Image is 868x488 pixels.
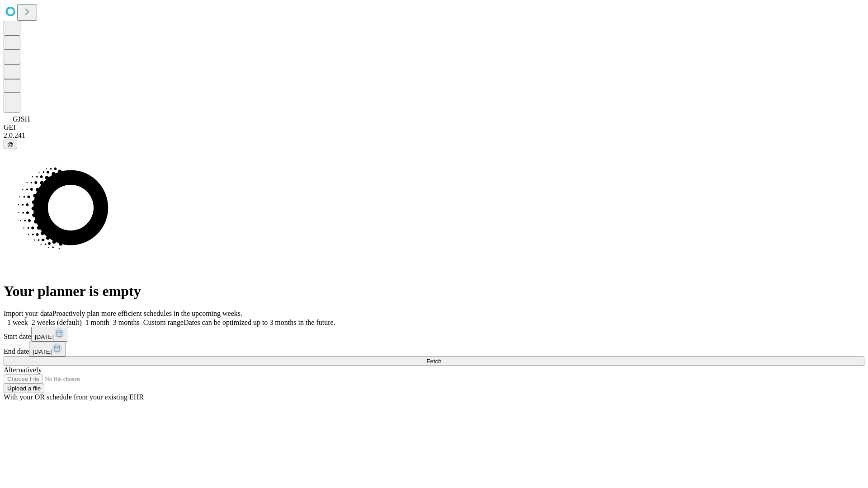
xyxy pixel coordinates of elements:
span: Custom range [143,319,184,326]
span: [DATE] [33,348,52,355]
button: Upload a file [4,384,44,393]
span: 1 week [7,319,28,326]
span: @ [7,141,14,148]
button: @ [4,140,17,149]
span: With your OR schedule from your existing EHR [4,393,144,401]
button: [DATE] [29,342,66,357]
h1: Your planner is empty [4,283,864,300]
button: [DATE] [31,327,68,342]
div: 2.0.241 [4,131,864,140]
div: Start date [4,327,864,342]
span: Alternatively [4,366,42,374]
span: Import your data [4,310,52,317]
span: [DATE] [35,333,54,340]
div: GEI [4,123,864,131]
span: Dates can be optimized up to 3 months in the future. [184,319,335,326]
span: 2 weeks (default) [32,319,82,326]
span: 1 month [85,319,109,326]
button: Fetch [4,357,864,366]
span: 3 months [113,319,140,326]
span: Proactively plan more efficient schedules in the upcoming weeks. [52,310,242,317]
span: GJSH [13,115,30,123]
div: End date [4,342,864,357]
span: Fetch [426,358,441,365]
